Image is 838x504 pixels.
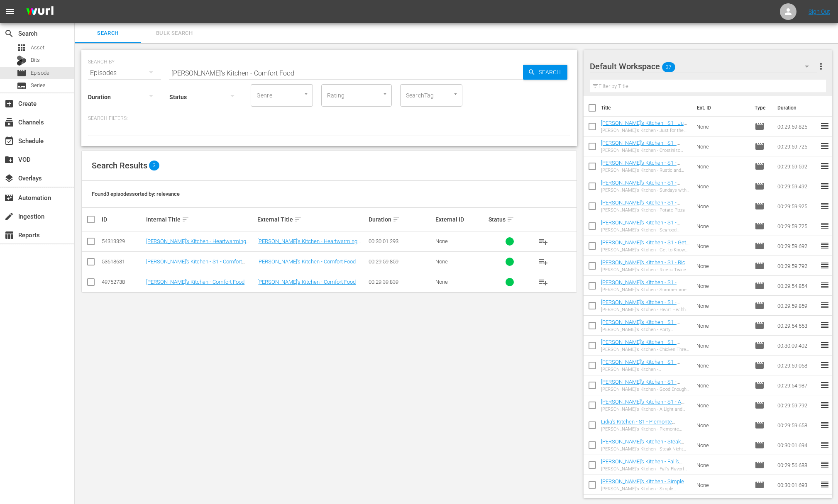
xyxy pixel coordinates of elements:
span: Episode [755,241,765,251]
span: reorder [820,261,830,270]
td: None [693,256,752,276]
td: 00:30:01.694 [774,435,820,455]
a: [PERSON_NAME]'s Kitchen - S1 - Potato Pizza [601,200,680,212]
span: reorder [820,280,830,290]
span: reorder [820,141,830,151]
span: create [4,212,14,222]
div: [PERSON_NAME]'s Kitchen - Rice is Twice as [GEOGRAPHIC_DATA] [601,267,690,273]
span: Episode [755,301,765,311]
img: ans4CAIJ8jUAAAAAAAAAAAAAAAAAAAAAAAAgQb4GAAAAAAAAAAAAAAAAAAAAAAAAJMjXAAAAAAAAAAAAAAAAAAAAAAAAgAT5G... [20,2,60,22]
div: External Title [257,214,366,224]
span: playlist_add [538,236,548,246]
a: [PERSON_NAME]'s Kitchen - S1 - Heart Healthy & Heavenly [601,299,680,312]
span: reorder [820,420,830,430]
p: Search Filters: [88,115,570,122]
a: [PERSON_NAME]'s Kitchen - S1 - Party Favorites [601,319,680,331]
span: Episode [755,360,765,370]
span: reorder [820,201,830,211]
span: Series [31,81,46,90]
td: None [693,136,752,156]
td: 00:29:59.725 [774,136,820,156]
span: Channels [4,117,14,127]
div: [PERSON_NAME]'s Kitchen - Simple Weekday Dinner Ideas [601,486,690,492]
span: Asset [17,43,27,53]
td: 00:29:56.688 [774,455,820,475]
td: None [693,196,752,216]
a: [PERSON_NAME]'s Kitchen - Comfort Food [257,258,356,265]
div: Duration [369,214,433,224]
th: Type [750,96,772,119]
td: None [693,316,752,336]
span: reorder [820,460,830,470]
div: Default Workspace [590,55,817,78]
span: Search [80,29,136,38]
span: playlist_add [538,257,548,267]
div: 53618631 [102,258,144,265]
span: reorder [820,440,830,450]
td: 00:29:59.492 [774,176,820,196]
div: 49752738 [102,279,144,285]
span: Create [4,99,14,109]
div: [PERSON_NAME]'s Kitchen - Party Favorites [601,327,690,332]
a: [PERSON_NAME]'s Kitchen - S1 - Summertime Delights [601,279,680,292]
a: [PERSON_NAME]'s Kitchen - S1 - Get to Know Your Grains [601,239,689,252]
a: [PERSON_NAME]'s Kitchen - S1 - Seafood Surprises [601,219,680,232]
div: 00:30:01.293 [369,238,433,244]
td: 00:29:59.692 [774,236,820,256]
button: Open [302,90,310,98]
td: None [693,395,752,415]
span: reorder [820,360,830,370]
span: Episode [755,341,765,351]
div: 54313329 [102,238,144,244]
a: [PERSON_NAME]'s Kitchen - S1 - Chicken Three Ways [601,339,680,351]
td: 00:29:54.854 [774,276,820,296]
span: Episode [755,380,765,390]
span: Search [4,29,14,39]
a: Sign Out [809,8,830,15]
span: Episode [31,69,49,77]
a: Lidia's Kitchen - S1 - Piemonte Peppers [601,419,675,431]
div: Status [489,214,530,224]
span: Overlays [4,173,14,183]
a: [PERSON_NAME]'s Kitchen - Steak Nicht with London Broil [601,438,684,451]
td: 00:29:59.825 [774,117,820,136]
div: [PERSON_NAME]'s Kitchen - Get to Know Your Grains [601,247,690,253]
div: None [435,258,486,265]
a: [PERSON_NAME]'s Kitchen - S1 - Comfort Food [146,258,245,271]
span: Episode [755,161,765,171]
span: reorder [820,340,830,350]
span: sort [182,216,189,223]
span: menu [5,7,15,17]
span: Episode [755,480,765,490]
span: reorder [820,121,830,131]
div: Bits [17,56,27,66]
td: None [693,216,752,236]
td: None [693,176,752,196]
a: [PERSON_NAME]'s Kitchen - Comfort Food [257,279,356,285]
span: reorder [820,161,830,171]
span: reorder [820,400,830,410]
span: 3 [149,161,159,170]
button: Search [523,65,567,80]
button: more_vert [816,56,826,76]
div: [PERSON_NAME]'s Kitchen - Just for the Halibut [601,128,690,133]
span: Series [17,81,27,91]
button: playlist_add [533,272,553,292]
div: Episodes [88,61,161,85]
td: 00:29:59.925 [774,196,820,216]
span: Bits [31,56,40,64]
td: None [693,296,752,316]
div: [PERSON_NAME]'s Kitchen - [PERSON_NAME] Favorite Pasta [601,367,690,372]
a: [PERSON_NAME]'s Kitchen - S1 - Just for the Halibut [601,120,688,132]
span: Episode [755,321,765,331]
span: 37 [662,58,675,76]
span: Reports [4,230,14,240]
a: [PERSON_NAME]'s Kitchen - S1 - Rice is [GEOGRAPHIC_DATA] as [GEOGRAPHIC_DATA] [601,259,689,278]
td: 00:29:59.658 [774,415,820,435]
div: External ID [435,216,486,223]
th: Duration [772,96,822,119]
div: [PERSON_NAME]'s Kitchen - Summertime Delights [601,287,690,292]
div: [PERSON_NAME]'s Kitchen - Seafood Surprises [601,227,690,233]
span: Search [535,65,567,80]
td: None [693,236,752,256]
